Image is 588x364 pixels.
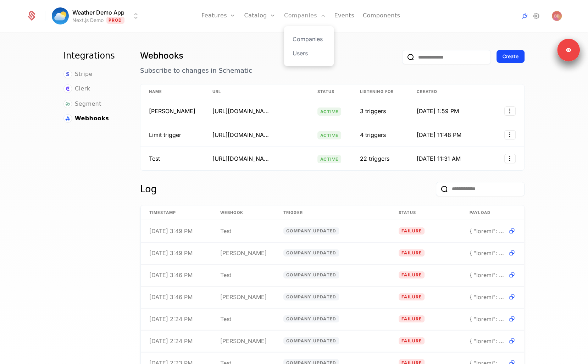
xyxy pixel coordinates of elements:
[149,250,193,256] div: [DATE] 3:49 PM
[140,84,204,99] th: Name
[220,228,231,234] div: Test
[63,114,109,123] a: Webhooks
[75,70,93,78] span: Stripe
[470,250,505,256] span: { "loremi": "dolorsi.ametcon", "adipisc_el": "sedd_eIusMODteMP", "incididuntu_la": "etd_ma3A9enIm...
[212,154,269,163] div: https://app.schematichq.com/env_du9R7hqUr3i/integrations/webhooks
[75,84,90,93] span: Clerk
[149,294,193,300] div: [DATE] 3:46 PM
[72,8,124,17] span: Weather Demo App
[220,250,267,256] div: [PERSON_NAME]
[317,131,341,139] span: active
[220,294,267,300] div: [PERSON_NAME]
[399,293,425,300] span: failure
[106,17,124,24] span: Prod
[408,147,496,170] td: [DATE] 11:31 AM
[75,100,101,108] span: Segment
[212,107,269,115] div: https://73a309ed9646.ngrok-free.app/webhook
[149,154,195,163] div: Test
[390,205,461,220] th: Status
[521,12,529,20] a: Integrations
[351,123,408,147] td: 4 triggers
[470,294,505,300] span: { "loremi": "dolorsi.ametcon", "adipisc_el": "sedd_eIusMODteMP", "incididuntu_la": "etd_ma0A2enIm...
[149,228,193,234] div: [DATE] 3:49 PM
[351,99,408,123] td: 3 triggers
[408,99,496,123] td: [DATE] 1:59 PM
[399,271,425,278] span: failure
[220,316,231,322] div: Test
[408,123,496,147] td: [DATE] 11:48 PM
[470,228,505,234] span: { "loremi": "dolorsi.ametcon", "adipisc_el": "sedd_eIusMODteMP", "incididuntu_la": "etd_ma3A9enIm...
[399,315,425,322] span: failure
[317,107,341,116] span: active
[212,205,275,220] th: Webhook
[504,154,516,163] button: Select action
[283,315,339,322] span: company.updated
[220,338,267,344] div: [PERSON_NAME]
[140,182,157,196] div: Log
[149,272,193,278] div: [DATE] 3:46 PM
[283,271,339,278] span: company.updated
[75,114,109,123] span: Webhooks
[532,12,540,20] a: Settings
[461,205,524,220] th: Payload
[283,337,339,344] span: company.updated
[497,50,525,63] button: Create
[275,205,390,220] th: Trigger
[63,84,90,93] a: Clerk
[552,11,562,21] button: Open user button
[72,17,104,24] div: Next.js Demo
[220,272,231,278] div: Test
[149,316,193,322] div: [DATE] 2:24 PM
[63,100,101,108] a: Segment
[293,49,325,57] a: Users
[399,337,425,344] span: failure
[399,249,425,257] span: failure
[351,84,408,99] th: Listening for
[351,147,408,170] td: 22 triggers
[149,338,193,344] div: [DATE] 2:24 PM
[408,84,496,99] th: Created
[399,227,425,235] span: failure
[283,227,339,235] span: company.updated
[140,50,396,61] h1: Webhooks
[470,272,505,278] span: { "loremi": "dolorsi.ametcon", "adipisc_el": "sedd_eIusMODteMP", "incididuntu_la": "etd_ma0A2enIm...
[293,35,325,43] a: Companies
[54,8,140,24] button: Select environment
[317,155,341,163] span: active
[470,316,505,322] span: { "loremi": "dolorsi.ametcon", "adipisc_el": "sedd_eIusMODteMP", "incididuntu_la": "etd_ma3A7enIm...
[140,66,396,76] p: Subscribe to changes in Schematic
[504,130,516,139] button: Select action
[552,11,562,21] img: Ben Demo
[63,70,93,78] a: Stripe
[212,131,269,139] div: https://webhook.site/5c166f25-e5a1-4239-ba83-22ef0682b139
[204,84,309,99] th: URL
[63,50,123,61] h1: Integrations
[149,107,195,115] div: Ben Ngrok
[283,293,339,300] span: company.updated
[504,106,516,116] button: Select action
[470,338,505,344] span: { "loremi": "dolorsi.ametcon", "adipisc_el": "sedd_eIusMODteMP", "incididuntu_la": "etd_ma3A7enIm...
[283,249,339,257] span: company.updated
[149,131,195,139] div: Limit trigger
[309,84,351,99] th: Status
[141,205,212,220] th: Timestamp
[52,7,69,24] img: Weather Demo App
[503,53,518,60] div: Create
[63,50,123,123] nav: Main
